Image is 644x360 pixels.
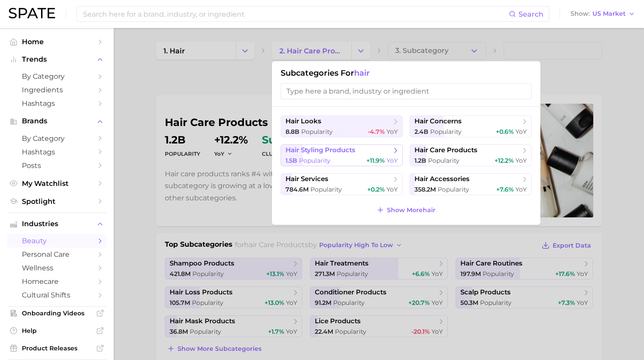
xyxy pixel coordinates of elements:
[7,115,107,128] button: Brands
[568,8,637,20] button: ShowUS Market
[414,128,428,136] span: 2.4b
[414,175,470,183] span: hair accessories
[285,185,309,193] span: 784.6m
[22,250,92,259] span: personal care
[7,177,107,190] a: My Watchlist
[22,72,92,80] span: by Category
[7,248,107,261] a: personal care
[515,128,527,136] span: YoY
[410,115,532,137] button: hair concerns2.4b Popularity+0.6% YoY
[519,10,543,18] span: Search
[7,83,107,97] a: Ingredients
[285,157,297,164] span: 1.5b
[22,148,92,156] span: Hashtags
[386,185,398,193] span: YoY
[7,159,107,172] a: Posts
[7,53,107,66] button: Trends
[285,117,321,126] span: hair looks
[414,185,436,193] span: 358.2m
[301,128,333,136] span: Popularity
[7,35,107,49] a: Home
[22,86,92,94] span: Ingredients
[7,132,107,145] a: by Category
[496,128,514,136] span: +0.6%
[22,309,92,317] span: Onboarding Videos
[7,145,107,159] a: Hashtags
[7,275,107,288] a: homecare
[428,157,460,164] span: Popularity
[82,7,509,21] input: Search here for a brand, industry, or ingredient
[22,277,92,286] span: homecare
[22,99,92,108] span: Hashtags
[22,134,92,143] span: by Category
[438,185,469,193] span: Popularity
[496,185,514,193] span: +7.6%
[281,173,403,195] button: hair services784.6m Popularity+0.2% YoY
[22,117,92,125] span: Brands
[414,117,462,126] span: hair concerns
[367,185,385,193] span: +0.2%
[410,173,532,195] button: hair accessories358.2m Popularity+7.6% YoY
[515,157,527,164] span: YoY
[354,68,370,78] span: hair
[22,56,92,63] span: Trends
[368,128,385,136] span: -4.7%
[515,185,527,193] span: YoY
[22,237,92,245] span: beauty
[22,161,92,170] span: Posts
[366,157,385,164] span: +11.9%
[592,11,626,16] span: US Market
[22,291,92,299] span: cultural shifts
[410,144,532,166] button: hair care products1.2b Popularity+12.2% YoY
[414,157,426,164] span: 1.2b
[7,70,107,83] a: by Category
[386,157,398,164] span: YoY
[22,327,92,335] span: Help
[22,344,92,352] span: Product Releases
[7,195,107,208] a: Spotlight
[285,175,328,183] span: hair services
[22,179,92,188] span: My Watchlist
[7,307,107,320] a: Onboarding Videos
[285,146,355,154] span: hair styling products
[281,83,532,99] input: Type here a brand, industry or ingredient
[281,144,403,166] button: hair styling products1.5b Popularity+11.9% YoY
[7,97,107,110] a: Hashtags
[9,8,55,18] img: SPATE
[7,342,107,355] a: Product Releases
[7,234,107,248] a: beauty
[571,11,590,16] span: Show
[299,157,331,164] span: Popularity
[22,264,92,272] span: wellness
[22,197,92,206] span: Spotlight
[374,204,438,216] button: Show Morehair
[281,115,403,137] button: hair looks8.8b Popularity-4.7% YoY
[22,38,92,46] span: Home
[430,128,462,136] span: Popularity
[387,206,435,214] span: Show More hair
[285,128,299,136] span: 8.8b
[7,261,107,275] a: wellness
[494,157,514,164] span: +12.2%
[7,217,107,231] button: Industries
[281,68,532,78] h1: Subcategories for
[22,220,92,228] span: Industries
[414,146,477,154] span: hair care products
[386,128,398,136] span: YoY
[7,288,107,302] a: cultural shifts
[310,185,342,193] span: Popularity
[7,324,107,337] a: Help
